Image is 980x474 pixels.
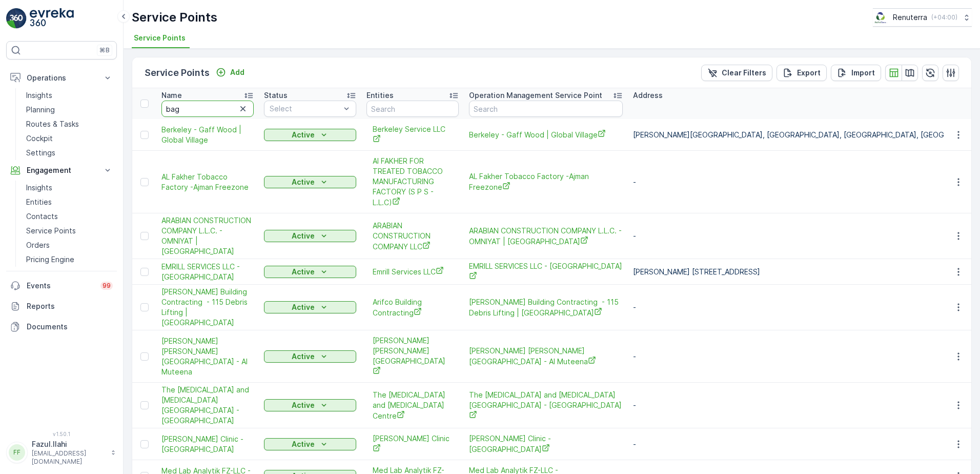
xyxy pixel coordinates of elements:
[27,322,113,332] p: Documents
[264,301,356,313] button: Active
[373,433,453,455] a: Mitera Clinic
[469,226,623,247] a: ARABIAN CONSTRUCTION COMPANY L.L.C. - OMNIYAT | Business Bay
[161,385,254,426] span: The [MEDICAL_DATA] and [MEDICAL_DATA][GEOGRAPHIC_DATA] - [GEOGRAPHIC_DATA]
[469,171,623,192] a: AL Fakher Tobacco Factory -Ajman Freezone
[32,439,106,449] p: Fazul.Ilahi
[30,8,74,29] img: logo_light-DOdMpM7g.png
[469,129,623,140] a: Berkeley - Gaff Wood | Global Village
[140,303,149,311] div: Toggle Row Selected
[722,68,766,78] p: Clear Filters
[264,350,356,363] button: Active
[469,390,623,421] span: The [MEDICAL_DATA] and [MEDICAL_DATA][GEOGRAPHIC_DATA] - [GEOGRAPHIC_DATA]
[264,399,356,411] button: Active
[134,33,186,43] span: Service Points
[22,195,117,209] a: Entities
[264,129,356,141] button: Active
[26,105,55,115] p: Planning
[270,104,340,114] p: Select
[26,133,53,144] p: Cockpit
[469,261,623,282] span: EMRILL SERVICES LLC - [GEOGRAPHIC_DATA]
[469,433,623,455] span: [PERSON_NAME] Clinic - [GEOGRAPHIC_DATA]
[140,352,149,361] div: Toggle Row Selected
[292,267,315,277] p: Active
[161,125,254,145] span: Berkeley - Gaff Wood | Global Village
[373,124,453,145] a: Berkeley Service LLC
[893,12,927,23] p: Renuterra
[161,215,254,256] span: ARABIAN CONSTRUCTION COMPANY L.L.C. - OMNIYAT | [GEOGRAPHIC_DATA]
[161,287,254,328] span: [PERSON_NAME] Building Contracting - 115 Debris Lifting | [GEOGRAPHIC_DATA]
[22,103,117,117] a: Planning
[851,68,875,78] p: Import
[132,9,217,26] p: Service Points
[140,232,149,240] div: Toggle Row Selected
[161,215,254,256] a: ARABIAN CONSTRUCTION COMPANY L.L.C. - OMNIYAT | Business Bay
[6,275,117,296] a: Events99
[32,449,106,466] p: [EMAIL_ADDRESS][DOMAIN_NAME]
[469,261,623,282] a: EMRILL SERVICES LLC - Dubai International Academic City
[373,390,453,421] a: The Diabetes and Endocrine Centre
[22,209,117,224] a: Contacts
[161,262,254,282] span: EMRILL SERVICES LLC - [GEOGRAPHIC_DATA]
[22,252,117,267] a: Pricing Engine
[140,131,149,139] div: Toggle Row Selected
[373,266,453,277] a: Emrill Services LLC
[469,297,623,318] span: [PERSON_NAME] Building Contracting - 115 Debris Lifting | [GEOGRAPHIC_DATA]
[26,254,74,265] p: Pricing Engine
[230,67,244,77] p: Add
[873,12,889,23] img: Screenshot_2024-07-26_at_13.33.01.png
[27,165,96,175] p: Engagement
[212,66,249,78] button: Add
[161,101,254,117] input: Search
[26,211,58,222] p: Contacts
[469,346,623,367] a: Yousaf Qumbar Al Ali Building - Al Muteena
[161,90,182,101] p: Name
[469,297,623,318] a: Arifco Building Contracting - 115 Debris Lifting | Barari
[26,226,76,236] p: Service Points
[292,177,315,187] p: Active
[140,401,149,409] div: Toggle Row Selected
[6,431,117,437] span: v 1.50.1
[469,433,623,455] a: Mitera Clinic - Dubai Health Care City
[373,297,453,318] a: Arifco Building Contracting
[292,130,315,140] p: Active
[373,433,453,455] span: [PERSON_NAME] Clinic
[264,266,356,278] button: Active
[6,296,117,317] a: Reports
[26,240,50,250] p: Orders
[373,221,453,252] a: ARABIAN CONSTRUCTION COMPANY LLC
[469,346,623,367] span: [PERSON_NAME] [PERSON_NAME][GEOGRAPHIC_DATA] - Al Muteena
[26,197,52,207] p: Entities
[373,390,453,421] span: The [MEDICAL_DATA] and [MEDICAL_DATA] Centre
[22,224,117,238] a: Service Points
[161,262,254,282] a: EMRILL SERVICES LLC - Dubai International Academic City
[161,385,254,426] a: The Diabetes and Endocrine Centre - Dubai Healthcare City
[9,444,25,461] div: FF
[701,65,772,81] button: Clear Filters
[373,156,453,208] a: Al FAKHER FOR TREATED TOBACCO MANUFACTURING FACTORY (S P S - L.L.C)
[6,439,117,466] button: FFFazul.Ilahi[EMAIL_ADDRESS][DOMAIN_NAME]
[777,65,827,81] button: Export
[99,46,110,54] p: ⌘B
[469,226,623,247] span: ARABIAN CONSTRUCTION COMPANY L.L.C. - OMNIYAT | [GEOGRAPHIC_DATA]
[366,101,459,117] input: Search
[22,146,117,160] a: Settings
[145,66,210,80] p: Service Points
[22,88,117,103] a: Insights
[6,160,117,181] button: Engagement
[373,335,453,377] span: [PERSON_NAME] [PERSON_NAME][GEOGRAPHIC_DATA]
[264,176,356,188] button: Active
[140,268,149,276] div: Toggle Row Selected
[26,119,79,129] p: Routes & Tasks
[22,238,117,252] a: Orders
[469,101,623,117] input: Search
[292,400,315,410] p: Active
[292,439,315,449] p: Active
[831,65,881,81] button: Import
